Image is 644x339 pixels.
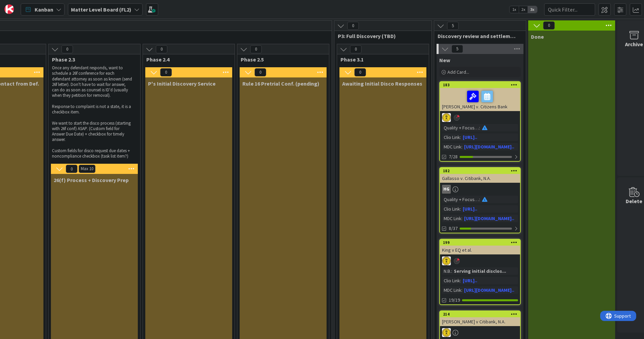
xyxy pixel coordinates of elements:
[451,267,452,275] span: :
[156,45,167,53] span: 0
[350,45,362,53] span: 0
[438,33,517,39] span: Discovery review and settlement discussions underway
[440,239,520,246] div: 199
[52,56,132,63] span: Phase 2.3
[442,277,460,284] div: Clio Link
[510,6,519,13] span: 1x
[528,6,537,13] span: 3x
[440,174,520,183] div: Gallasso v. Citibank, N.A.
[250,45,262,53] span: 0
[440,246,520,254] div: King v EQ et al.
[442,205,460,213] div: Clio Link
[464,215,514,221] a: [URL][DOMAIN_NAME]..
[160,68,172,76] span: 0
[461,143,462,150] span: :
[449,153,458,160] span: 7/28
[442,185,451,194] div: HG
[52,121,132,143] p: We want to start the disco process (starting with 26f conf) ASAP. (Custom field for Answer Due Da...
[52,104,132,115] p: Response to complaint is not a state, it is a checkbox item.
[52,148,132,159] p: Custom fields for disco request due dates + noncompliance checkbox (task list item?)
[463,134,477,140] a: [URL]..
[341,56,420,63] span: Phase 3.1
[464,144,514,150] a: [URL][DOMAIN_NAME]..
[463,206,477,212] a: [URL]..
[443,168,520,173] div: 182
[442,286,461,294] div: MDC Link
[440,328,520,337] div: TG
[440,317,520,326] div: [PERSON_NAME] v Citibank, N.A.
[544,3,595,16] input: Quick Filter...
[442,143,461,150] div: MDC Link
[439,57,450,64] span: New
[443,83,520,87] div: 183
[242,80,319,87] span: Rule 16 Pretrial Conf. (pending)
[440,185,520,194] div: HG
[464,287,514,293] a: [URL][DOMAIN_NAME]..
[347,22,359,30] span: 0
[440,239,520,254] div: 199King v EQ et al.
[81,167,93,171] div: Max 10
[442,113,451,122] img: TG
[440,88,520,111] div: [PERSON_NAME] v. Citizens Bank
[354,68,366,76] span: 0
[442,124,479,131] div: Quality + Focus Level
[626,197,643,205] div: Delete
[440,311,520,326] div: 214[PERSON_NAME] v Citibank, N.A.
[440,168,520,183] div: 182Gallasso v. Citibank, N.A.
[440,82,520,88] div: 183
[443,240,520,245] div: 199
[4,4,14,14] img: Visit kanbanzone.com
[71,6,131,13] b: Matter Level Board (FL2)
[461,215,462,222] span: :
[440,82,520,111] div: 183[PERSON_NAME] v. Citizens Bank
[447,69,469,75] span: Add Card...
[625,40,643,48] div: Archive
[460,277,461,284] span: :
[440,168,520,174] div: 182
[442,267,451,275] div: N.B.
[479,196,480,203] span: :
[52,65,132,99] p: Once any defendant responds, want to schedule a 26f conference for each defendant attorney as soo...
[519,6,528,13] span: 2x
[460,205,461,213] span: :
[442,133,460,141] div: Clio Link
[440,311,520,317] div: 214
[342,80,422,87] span: Awaiting Initial Disco Responses
[460,133,461,141] span: :
[146,56,226,63] span: Phase 2.4
[452,45,463,53] span: 5
[440,256,520,265] div: TG
[338,33,423,39] span: P3: Full Discovery (TBD)
[449,297,460,304] span: 19/19
[447,22,459,30] span: 5
[14,1,31,9] span: Support
[442,196,479,203] div: Quality + Focus Level
[255,68,266,76] span: 0
[54,177,129,183] span: 26(f) Process + Discovery Prep
[241,56,320,63] span: Phase 2.5
[442,256,451,265] img: TG
[61,45,73,53] span: 0
[440,113,520,122] div: TG
[531,33,544,40] span: Done
[442,215,461,222] div: MDC Link
[543,21,555,30] span: 0
[35,5,53,14] span: Kanban
[442,328,451,337] img: TG
[148,80,216,87] span: P's Initial Discovery Service
[443,312,520,317] div: 214
[449,225,458,232] span: 8/37
[479,124,480,131] span: :
[463,278,477,284] a: [URL]..
[452,267,508,275] div: Serving initial disclos...
[461,286,462,294] span: :
[66,165,77,173] span: 0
